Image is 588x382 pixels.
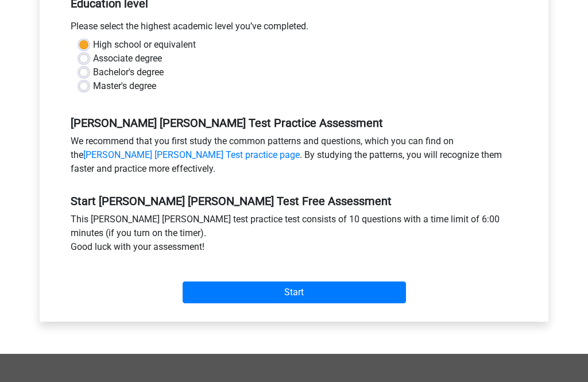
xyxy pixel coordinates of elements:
[71,116,517,130] h5: [PERSON_NAME] [PERSON_NAME] Test Practice Assessment
[62,134,526,180] div: We recommend that you first study the common patterns and questions, which you can find on the . ...
[83,149,300,160] a: [PERSON_NAME] [PERSON_NAME] Test practice page
[93,38,196,52] label: High school or equivalent
[183,281,406,303] input: Start
[93,79,156,93] label: Master's degree
[62,20,526,38] div: Please select the highest academic level you’ve completed.
[71,194,517,208] h5: Start [PERSON_NAME] [PERSON_NAME] Test Free Assessment
[93,65,164,79] label: Bachelor's degree
[62,213,526,258] div: This [PERSON_NAME] [PERSON_NAME] test practice test consists of 10 questions with a time limit of...
[93,52,162,65] label: Associate degree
